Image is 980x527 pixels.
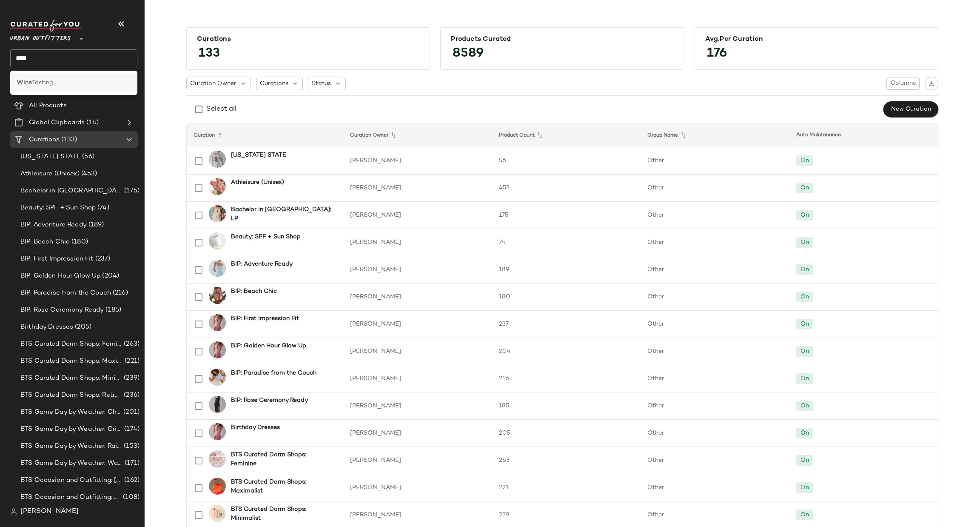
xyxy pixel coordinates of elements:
[343,229,492,256] td: [PERSON_NAME]
[20,288,111,298] span: BIP: Paradise from the Couch
[801,374,809,383] div: On
[209,287,226,304] img: 98247711_087_b
[20,441,122,451] span: BTS Game Day by Weather: Rain Day Ready
[60,135,77,145] span: (133)
[206,104,236,115] div: Select all
[209,178,226,195] img: 94373735_065_b
[17,78,32,87] b: Wine
[641,311,789,338] td: Other
[80,169,97,179] span: (453)
[451,35,673,43] div: Products Curated
[801,483,809,492] div: On
[70,237,88,247] span: (180)
[801,429,809,438] div: On
[343,202,492,229] td: [PERSON_NAME]
[343,147,492,175] td: [PERSON_NAME]
[231,341,306,350] b: BIP: Golden Hour Glow Up
[209,341,226,358] img: 101350247_266_b
[123,458,140,468] span: (171)
[209,151,226,168] img: 100651991_004_b
[231,287,277,296] b: BIP: Beach Chic
[231,151,286,160] b: [US_STATE] STATE
[122,390,140,400] span: (236)
[929,80,934,86] img: svg%3e
[96,203,109,213] span: (74)
[492,311,641,338] td: 237
[641,420,789,447] td: Other
[20,237,70,247] span: BIP: Beach Chic
[231,423,280,432] b: Birthday Dresses
[20,152,80,162] span: [US_STATE] STATE
[190,79,236,88] span: Curation Owner
[231,232,301,241] b: Beauty: SPF + Sun Shop
[343,392,492,420] td: [PERSON_NAME]
[122,339,140,349] span: (263)
[122,475,140,485] span: (162)
[891,106,931,113] span: New Curation
[20,169,80,179] span: Athleisure (Unisex)
[20,475,122,485] span: BTS Occasion and Outfitting: [PERSON_NAME] to Party
[492,147,641,175] td: 56
[20,493,121,502] span: BTS Occasion and Outfitting: Homecoming Dresses
[231,505,333,523] b: BTS Curated Dorm Shops: Minimalist
[85,118,99,128] span: (14)
[122,407,140,417] span: (201)
[80,152,94,162] span: (56)
[20,407,122,417] span: BTS Game Day by Weather: Chilly Kickoff
[641,284,789,311] td: Other
[801,265,809,274] div: On
[641,175,789,202] td: Other
[209,314,226,331] img: 101350247_266_b
[32,78,53,87] span: Tasting
[231,178,284,187] b: Athleisure (Unisex)
[492,202,641,229] td: 175
[801,211,809,220] div: On
[100,271,119,281] span: (204)
[883,101,938,117] button: New Curation
[231,314,299,323] b: BIP: First Impression Fit
[122,186,140,196] span: (175)
[122,424,140,434] span: (174)
[209,205,226,222] img: 99180069_079_b
[492,365,641,392] td: 216
[209,396,226,413] img: 95733648_001_b
[343,175,492,202] td: [PERSON_NAME]
[801,292,809,301] div: On
[343,365,492,392] td: [PERSON_NAME]
[190,38,228,69] span: 133
[231,450,333,468] b: BTS Curated Dorm Shops: Feminine
[20,322,73,332] span: Birthday Dresses
[801,401,809,410] div: On
[705,35,928,43] div: Avg.per Curation
[801,510,809,519] div: On
[10,20,83,32] img: cfy_white_logo.C9jOOHJF.svg
[111,288,128,298] span: (216)
[492,284,641,311] td: 180
[123,356,140,366] span: (221)
[231,260,293,269] b: BIP: Adventure Ready
[801,183,809,192] div: On
[260,79,288,88] span: Curations
[492,256,641,284] td: 189
[231,396,308,405] b: BIP: Rose Ceremony Ready
[20,339,122,349] span: BTS Curated Dorm Shops: Feminine
[343,284,492,311] td: [PERSON_NAME]
[444,38,492,69] span: 8589
[20,373,122,383] span: BTS Curated Dorm Shops: Minimalist
[801,320,809,329] div: On
[801,347,809,356] div: On
[641,123,789,147] th: Group Name
[20,356,123,366] span: BTS Curated Dorm Shops: Maximalist
[29,135,60,145] span: Curations
[20,220,87,230] span: BIP: Adventure Ready
[122,441,140,451] span: (153)
[492,229,641,256] td: 74
[801,456,809,465] div: On
[20,203,96,213] span: Beauty: SPF + Sun Shop
[209,369,226,386] img: 100765353_050_b
[492,420,641,447] td: 205
[641,474,789,501] td: Other
[492,123,641,147] th: Product Count
[492,175,641,202] td: 453
[209,450,226,467] img: 98949480_066_b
